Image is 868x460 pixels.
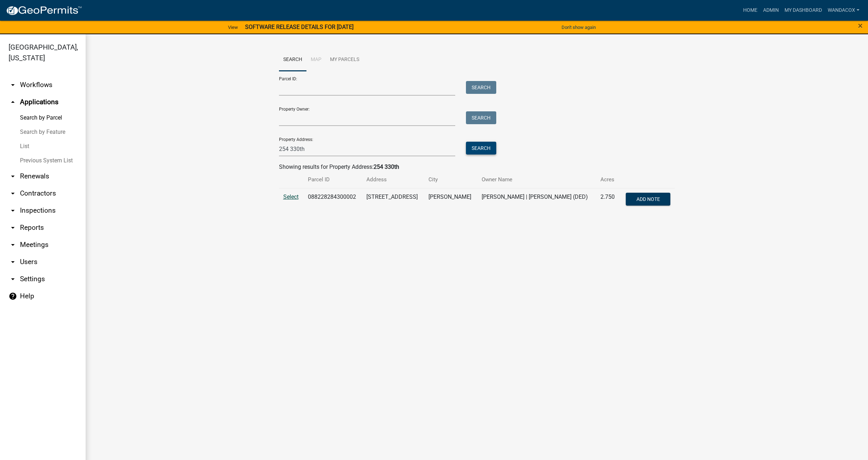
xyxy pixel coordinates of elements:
a: View [225,21,241,33]
span: × [858,21,863,31]
td: [PERSON_NAME] [424,188,477,212]
th: Address [362,171,424,188]
i: arrow_drop_down [9,81,17,89]
i: arrow_drop_down [9,189,17,198]
td: [STREET_ADDRESS] [362,188,424,212]
strong: SOFTWARE RELEASE DETAILS FOR [DATE] [245,24,354,30]
button: Add Note [626,193,670,206]
a: My Parcels [326,49,364,71]
i: arrow_drop_down [9,206,17,215]
i: arrow_drop_down [9,172,17,181]
strong: 254 330th [374,163,399,170]
a: Select [283,193,299,200]
i: arrow_drop_down [9,275,17,283]
td: [PERSON_NAME] | [PERSON_NAME] (DED) [477,188,596,212]
div: Showing results for Property Address: [279,163,675,171]
th: Parcel ID [304,171,362,188]
a: Admin [760,4,782,17]
a: My Dashboard [782,4,825,17]
a: Search [279,49,306,71]
button: Search [466,81,496,94]
button: Search [466,111,496,124]
button: Search [466,142,496,155]
button: Close [858,21,863,30]
i: arrow_drop_up [9,98,17,106]
i: help [9,292,17,300]
button: Don't show again [559,21,599,33]
th: Acres [596,171,620,188]
i: arrow_drop_down [9,258,17,266]
th: Owner Name [477,171,596,188]
th: City [424,171,477,188]
a: Home [740,4,760,17]
td: 088228284300002 [304,188,362,212]
td: 2.750 [596,188,620,212]
i: arrow_drop_down [9,241,17,249]
span: Add Note [636,196,660,202]
a: WandaCox [825,4,862,17]
i: arrow_drop_down [9,223,17,232]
